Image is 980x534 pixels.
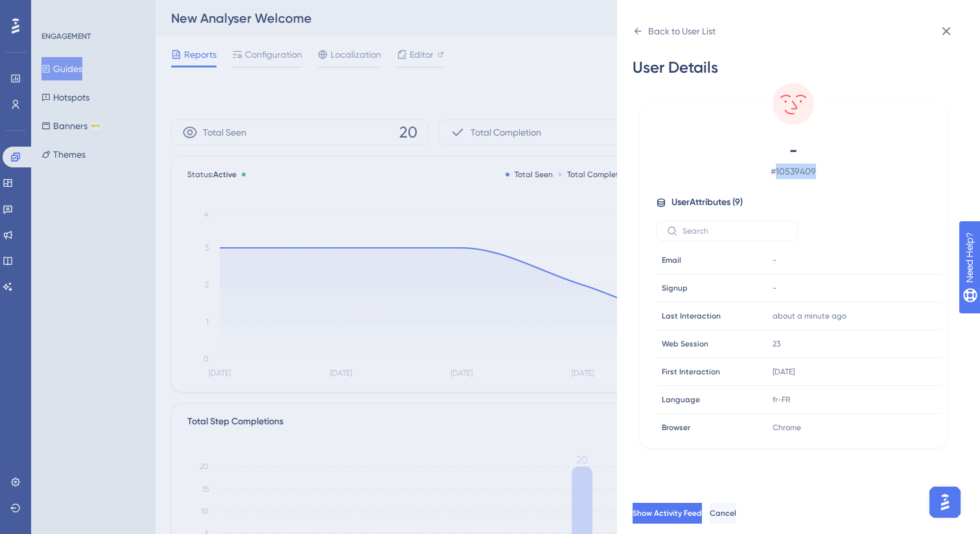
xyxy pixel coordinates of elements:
button: Show Activity Feed [633,503,702,524]
span: User Attributes ( 9 ) [671,195,743,210]
span: Last Interaction [662,311,721,321]
span: Show Activity Feed [633,508,702,518]
span: fr-FR [773,394,790,405]
span: 23 [773,339,780,349]
span: Cancel [710,508,736,518]
div: Back to User List [648,23,716,39]
span: Browser [662,422,690,433]
span: Chrome [773,422,801,433]
span: Language [662,394,700,405]
span: # 10539409 [679,164,907,179]
span: Signup [662,283,688,293]
span: Web Session [662,339,708,349]
span: - [773,283,776,293]
iframe: UserGuiding AI Assistant Launcher [926,483,964,522]
span: - [773,255,776,265]
span: - [679,140,907,161]
span: First Interaction [662,367,720,377]
time: about a minute ago [773,311,846,321]
input: Search [682,226,787,236]
time: [DATE] [773,367,795,376]
button: Cancel [710,503,736,524]
div: User Details [633,57,954,78]
span: Email [662,255,681,265]
span: Need Help? [30,3,81,19]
